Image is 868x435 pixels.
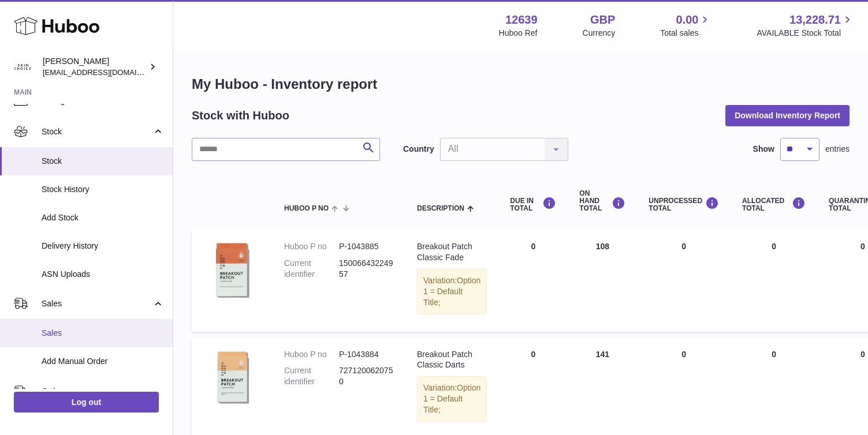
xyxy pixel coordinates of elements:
[14,392,159,412] a: Log out
[590,12,615,28] strong: GBP
[42,241,164,252] span: Delivery History
[660,28,711,39] span: Total sales
[757,12,854,39] a: 13,228.71 AVAILABLE Stock Total
[192,75,850,93] h1: My Huboo - Inventory report
[43,56,147,78] div: [PERSON_NAME]
[403,144,434,155] label: Country
[192,108,289,123] h2: Stock with Huboo
[825,144,850,155] span: entries
[339,349,394,360] dd: P-1043884
[14,58,31,76] img: admin@skinchoice.com
[579,190,625,213] div: ON HAND Total
[742,197,806,212] div: ALLOCATED Total
[42,156,164,167] span: Stock
[510,197,556,212] div: DUE IN TOTAL
[860,242,865,251] span: 0
[753,144,774,155] label: Show
[339,241,394,252] dd: P-1043885
[42,212,164,223] span: Add Stock
[417,241,487,263] div: Breakout Patch Classic Fade
[423,383,480,414] span: Option 1 = Default Title;
[423,276,480,307] span: Option 1 = Default Title;
[637,230,731,331] td: 0
[660,12,711,39] a: 0.00 Total sales
[284,365,339,387] dt: Current identifier
[284,258,339,280] dt: Current identifier
[42,356,164,367] span: Add Manual Order
[499,28,538,39] div: Huboo Ref
[42,269,164,280] span: ASN Uploads
[42,328,164,339] span: Sales
[505,12,538,28] strong: 12639
[284,349,339,360] dt: Huboo P no
[203,241,261,301] img: product image
[789,12,841,28] span: 13,228.71
[498,230,568,331] td: 0
[583,28,616,39] div: Currency
[417,269,487,314] div: Variation:
[339,258,394,280] dd: 15006643224957
[417,349,487,371] div: Breakout Patch Classic Darts
[417,376,487,422] div: Variation:
[203,349,261,407] img: product image
[42,126,152,137] span: Stock
[676,12,699,28] span: 0.00
[42,184,164,195] span: Stock History
[43,67,170,77] span: [EMAIL_ADDRESS][DOMAIN_NAME]
[860,350,865,359] span: 0
[339,365,394,387] dd: 7271200620750
[42,298,152,309] span: Sales
[417,205,464,212] span: Description
[568,230,637,331] td: 108
[725,105,850,126] button: Download Inventory Report
[649,197,719,212] div: UNPROCESSED Total
[284,241,339,252] dt: Huboo P no
[284,205,329,212] span: Huboo P no
[757,28,854,39] span: AVAILABLE Stock Total
[42,386,152,397] span: Orders
[731,230,817,331] td: 0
